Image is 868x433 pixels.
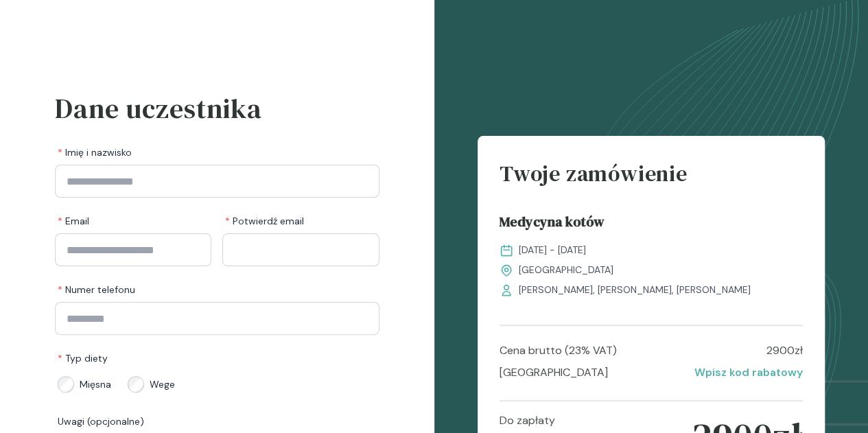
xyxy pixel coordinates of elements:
span: Email [58,214,89,228]
input: Email [55,233,211,266]
span: [DATE] - [DATE] [519,243,586,257]
input: Numer telefonu [55,302,379,335]
input: Wege [128,376,144,393]
a: Medycyna kotów [500,211,803,237]
span: Uwagi (opcjonalne) [58,414,144,428]
span: Wege [150,377,175,391]
span: Potwierdź email [225,214,304,228]
input: Imię i nazwisko [55,165,379,198]
span: [PERSON_NAME], [PERSON_NAME], [PERSON_NAME] [519,283,751,297]
h4: Twoje zamówienie [500,158,803,200]
p: 2900 zł [766,342,803,359]
span: Mięsna [80,377,111,391]
span: Medycyna kotów [500,211,605,237]
span: Typ diety [58,351,108,365]
p: Wpisz kod rabatowy [694,364,803,381]
span: Numer telefonu [58,283,135,296]
input: Mięsna [58,376,74,393]
p: Cena brutto (23% VAT) [500,342,617,359]
p: [GEOGRAPHIC_DATA] [500,364,608,381]
span: Imię i nazwisko [58,145,132,159]
h3: Dane uczestnika [55,88,379,129]
input: Potwierdź email [222,233,379,266]
span: [GEOGRAPHIC_DATA] [519,263,613,277]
